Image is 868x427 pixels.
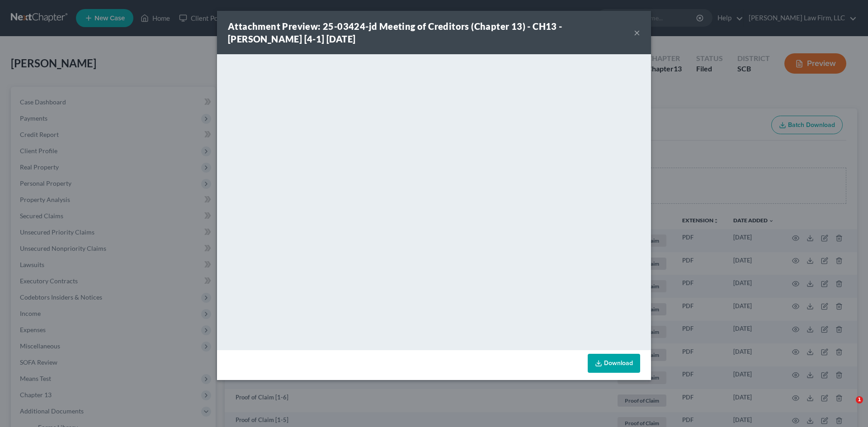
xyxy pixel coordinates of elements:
span: 1 [856,396,863,404]
iframe: <object ng-attr-data='[URL][DOMAIN_NAME]' type='application/pdf' width='100%' height='650px'></ob... [217,54,651,348]
a: Download [588,354,640,373]
strong: Attachment Preview: 25-03424-jd Meeting of Creditors (Chapter 13) - CH13 - [PERSON_NAME] [4-1] [D... [228,21,562,44]
iframe: Intercom live chat [837,396,859,418]
button: × [634,27,640,38]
